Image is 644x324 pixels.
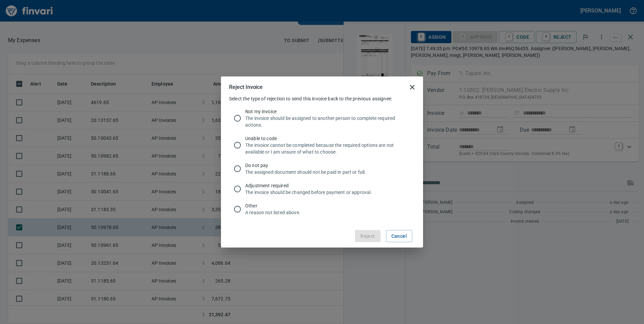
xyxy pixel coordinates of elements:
[245,135,410,142] span: Unable to code
[245,142,410,155] p: The invoice cannot be completed because the required options are not available or I am unsure of ...
[391,232,407,240] span: Cancel
[245,169,410,175] p: The assigned document should not be paid in part or full.
[245,202,410,209] span: Other
[245,189,410,196] p: The invoice should be changed before payment or approval.
[229,199,415,219] div: OtherA reason not listed above.
[245,115,410,128] p: The invoice should be assigned to another person to complete required actions.
[229,132,415,159] div: Unable to codeThe invoice cannot be completed because the required options are not available or I...
[245,108,410,115] span: Not my invoice
[229,105,415,132] div: Not my invoiceThe invoice should be assigned to another person to complete required actions.
[229,179,415,199] div: Adjustment requiredThe invoice should be changed before payment or approval.
[229,96,392,101] span: Select the type of rejection to send this invoice back to the previous assignee:
[229,159,415,179] div: Do not payThe assigned document should not be paid in part or full.
[245,182,410,189] span: Adjustment required
[245,209,410,216] p: A reason not listed above.
[229,84,263,91] h5: Reject Invoice
[386,230,412,242] button: Cancel
[245,162,410,169] span: Do not pay
[404,79,420,95] button: close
